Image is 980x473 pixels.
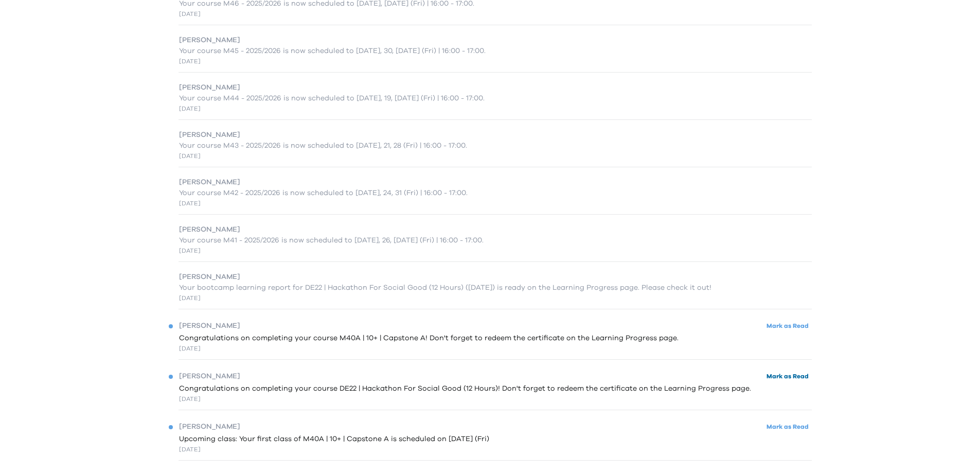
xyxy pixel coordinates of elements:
[179,93,485,104] span: Your course M44 - 2025/2026 is now scheduled to [DATE], 19, [DATE] (Fri) | 16:00 - 17:00.
[179,199,468,208] div: [DATE]
[179,9,474,19] div: [DATE]
[763,420,812,434] button: Mark as Read
[179,141,467,151] span: Your course M43 - 2025/2026 is now scheduled to [DATE], 21, 28 (Fri) | 16:00 - 17:00.
[763,370,812,383] button: Mark as Read
[179,246,484,255] div: [DATE]
[179,422,240,432] span: [PERSON_NAME]
[179,383,751,394] span: Congratulations on completing your course DE22 | Hackathon For Social Good (12 Hours)! Don't forg...
[179,177,240,188] span: [PERSON_NAME]
[179,344,679,353] div: [DATE]
[179,333,679,344] span: Congratulations on completing your course M40A | 10+ | Capstone A! Don't forget to redeem the cer...
[179,130,240,141] span: [PERSON_NAME]
[179,151,467,161] div: [DATE]
[179,188,468,199] span: Your course M42 - 2025/2026 is now scheduled to [DATE], 24, 31 (Fri) | 16:00 - 17:00.
[179,104,485,113] div: [DATE]
[179,283,711,293] span: Your bootcamp learning report for DE22 | Hackathon For Social Good (12 Hours) ([DATE]) is ready o...
[179,293,711,303] div: [DATE]
[179,394,751,404] div: [DATE]
[763,319,812,333] button: Mark as Read
[179,235,484,246] span: Your course M41 - 2025/2026 is now scheduled to [DATE], 26, [DATE] (Fri) | 16:00 - 17:00.
[179,445,489,454] div: [DATE]
[179,224,240,235] span: [PERSON_NAME]
[179,82,240,93] span: [PERSON_NAME]
[179,57,486,66] div: [DATE]
[179,434,489,445] span: Upcoming class: Your first class of M40A | 10+ | Capstone A is scheduled on [DATE] (Fri)
[179,35,240,46] span: [PERSON_NAME]
[179,272,240,283] span: [PERSON_NAME]
[179,46,486,57] span: Your course M45 - 2025/2026 is now scheduled to [DATE], 30, [DATE] (Fri) | 16:00 - 17:00.
[179,371,240,382] span: [PERSON_NAME]
[179,321,240,331] span: [PERSON_NAME]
